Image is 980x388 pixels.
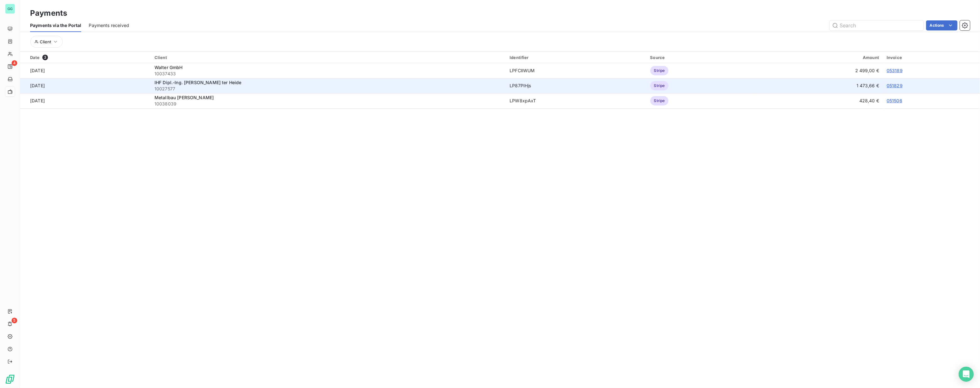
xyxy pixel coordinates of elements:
div: GG [5,4,15,14]
span: Walter GmbH [155,65,183,70]
td: LPW8xpAxT [506,93,646,108]
div: Client [155,55,502,60]
span: 10038039 [155,101,502,107]
td: 1 473,66 € [754,78,883,93]
a: 051506 [887,98,902,103]
span: 10037433 [155,71,502,77]
td: [DATE] [20,93,151,108]
div: Open Intercom Messenger [959,367,974,382]
h3: Payments [30,8,67,19]
td: LPFClIWUM [506,63,646,78]
span: 3 [42,55,48,60]
span: Stripe [650,81,669,90]
td: 428,40 € [754,93,883,108]
span: Stripe [650,66,669,75]
a: 051829 [887,83,903,88]
input: Search [830,20,924,30]
span: IHF Dipl.-Ing. [PERSON_NAME] ter Heide [155,80,242,85]
td: [DATE] [20,63,151,78]
td: [DATE] [20,78,151,93]
button: Client [30,36,63,48]
span: Payments received [89,22,129,29]
span: 10027577 [155,86,502,92]
td: 2 499,00 € [754,63,883,78]
a: 053189 [887,68,903,73]
span: 5 [12,318,17,323]
span: Client [40,39,51,44]
span: Payments via the Portal [30,22,81,29]
span: Metallbau [PERSON_NAME] [155,95,214,100]
span: 4 [12,60,17,66]
button: Actions [926,20,957,30]
div: Source [650,55,750,60]
div: Date [30,55,147,60]
div: Identifier [510,55,642,60]
img: Logo LeanPay [5,374,15,384]
span: Stripe [650,96,669,105]
div: Amount [757,55,879,60]
div: Invoice [887,55,976,60]
td: LP87PIHjs [506,78,646,93]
